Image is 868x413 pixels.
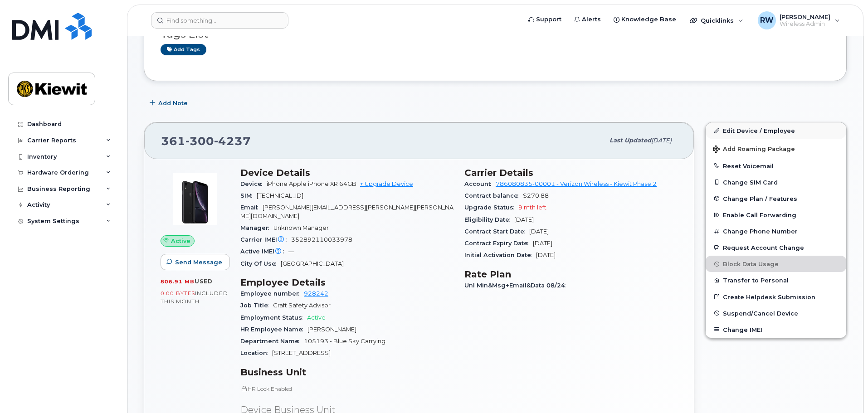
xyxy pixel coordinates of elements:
[723,195,797,202] span: Change Plan / Features
[240,204,263,211] span: Email
[706,256,846,272] button: Block Data Usage
[496,180,657,187] a: 786080835-00001 - Verizon Wireless - Kiewit Phase 2
[706,174,846,190] button: Change SIM Card
[240,224,273,231] span: Manager
[723,212,796,219] span: Enable Call Forwarding
[464,167,678,178] h3: Carrier Details
[161,254,230,270] button: Send Message
[536,15,561,24] span: Support
[273,302,331,309] span: Craft Safety Advisor
[240,338,304,345] span: Department Name
[514,216,534,223] span: [DATE]
[464,282,570,289] span: Unl Min&Msg+Email&Data 08/24
[780,13,830,20] span: [PERSON_NAME]
[304,338,385,345] span: 105193 - Blue Sky Carrying
[780,20,830,28] span: Wireless Admin
[151,12,288,29] input: Find something...
[272,350,331,356] span: [STREET_ADDRESS]
[751,11,846,29] div: Rebecca Werner
[161,134,251,148] span: 361
[464,228,529,235] span: Contract Start Date
[706,190,846,207] button: Change Plan / Features
[701,17,734,24] span: Quicklinks
[171,237,190,245] span: Active
[706,272,846,288] button: Transfer to Personal
[307,326,356,333] span: [PERSON_NAME]
[158,99,188,107] span: Add Note
[161,44,206,55] a: Add tags
[161,290,195,296] span: 0.00 Bytes
[706,122,846,139] a: Edit Device / Employee
[464,192,523,199] span: Contract balance
[240,350,272,356] span: Location
[713,146,795,154] span: Add Roaming Package
[706,158,846,174] button: Reset Voicemail
[240,192,257,199] span: SIM
[533,240,552,247] span: [DATE]
[214,134,251,148] span: 4237
[195,278,213,285] span: used
[829,374,861,406] iframe: Messenger Launcher
[240,385,454,393] p: HR Lock Enabled
[288,248,294,255] span: —
[161,290,228,305] span: included this month
[706,321,846,338] button: Change IMEI
[240,326,307,333] span: HR Employee Name
[582,15,601,24] span: Alerts
[161,278,195,285] span: 806.91 MB
[760,15,774,26] span: RW
[168,172,222,226] img: image20231002-3703462-1qb80zy.jpeg
[706,305,846,321] button: Suspend/Cancel Device
[360,180,413,187] a: + Upgrade Device
[240,167,454,178] h3: Device Details
[281,260,344,267] span: [GEOGRAPHIC_DATA]
[706,223,846,239] button: Change Phone Number
[651,137,672,144] span: [DATE]
[536,252,556,258] span: [DATE]
[240,236,291,243] span: Carrier IMEI
[522,10,568,29] a: Support
[464,216,514,223] span: Eligibility Date
[464,180,496,187] span: Account
[607,10,683,29] a: Knowledge Base
[523,192,549,199] span: $270.88
[518,204,546,211] span: 9 mth left
[267,180,356,187] span: iPhone Apple iPhone XR 64GB
[240,302,273,309] span: Job Title
[240,180,267,187] span: Device
[161,29,830,40] h3: Tags List
[304,290,328,297] a: 928242
[464,252,536,258] span: Initial Activation Date
[706,207,846,223] button: Enable Call Forwarding
[307,314,326,321] span: Active
[464,204,518,211] span: Upgrade Status
[529,228,549,235] span: [DATE]
[706,139,846,158] button: Add Roaming Package
[464,269,678,280] h3: Rate Plan
[185,134,214,148] span: 300
[257,192,303,199] span: [TECHNICAL_ID]
[175,258,222,267] span: Send Message
[291,236,352,243] span: 352892110033978
[273,224,329,231] span: Unknown Manager
[240,277,454,288] h3: Employee Details
[568,10,607,29] a: Alerts
[723,310,798,316] span: Suspend/Cancel Device
[144,95,195,111] button: Add Note
[464,240,533,247] span: Contract Expiry Date
[240,367,454,378] h3: Business Unit
[240,260,281,267] span: City Of Use
[706,289,846,305] a: Create Helpdesk Submission
[240,204,454,219] span: [PERSON_NAME][EMAIL_ADDRESS][PERSON_NAME][PERSON_NAME][DOMAIN_NAME]
[621,15,676,24] span: Knowledge Base
[610,137,651,144] span: Last updated
[683,11,750,29] div: Quicklinks
[240,248,288,255] span: Active IMEI
[706,239,846,256] button: Request Account Change
[240,290,304,297] span: Employee number
[240,314,307,321] span: Employment Status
